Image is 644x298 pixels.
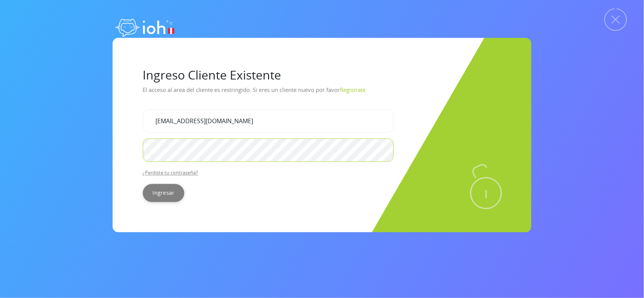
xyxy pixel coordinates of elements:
[604,8,627,31] img: Cerrar
[143,68,501,82] h1: Ingreso Cliente Existente
[143,109,394,133] input: Tu correo
[143,170,198,176] a: ¿Perdiste tu contraseña?
[113,11,177,41] img: logo
[143,184,184,202] input: Ingresar
[340,86,366,93] a: Registrate
[143,84,501,103] p: El acceso al area del cliente es restringido. Si eres un cliente nuevo por favor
